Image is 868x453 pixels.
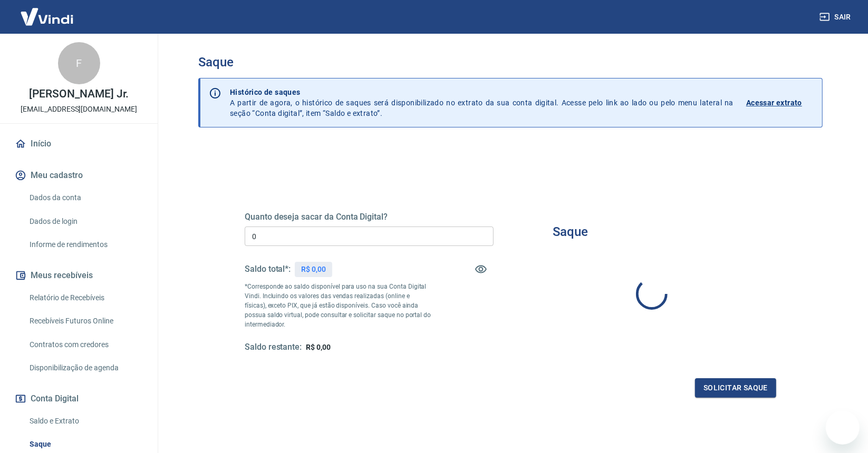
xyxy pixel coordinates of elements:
h3: Saque [553,224,588,239]
a: Início [13,132,145,155]
button: Meu cadastro [13,164,145,187]
a: Informe de rendimentos [25,234,145,255]
p: A partir de agora, o histórico de saques será disponibilizado no extrato da sua conta digital. Ac... [230,87,734,119]
p: [PERSON_NAME] Jr. [29,88,128,100]
a: Saldo e Extrato [25,410,145,432]
p: R$ 0,00 [301,264,326,275]
a: Acessar extrato [746,87,814,119]
a: Dados da conta [25,187,145,209]
img: Vindi [13,1,81,33]
h3: Saque [198,55,823,70]
h5: Saldo restante: [245,342,302,353]
h5: Saldo total*: [245,264,291,274]
p: Histórico de saques [230,87,734,97]
a: Relatório de Recebíveis [25,287,145,309]
h5: Quanto deseja sacar da Conta Digital? [245,212,494,222]
button: Conta Digital [13,387,145,410]
a: Disponibilização de agenda [25,357,145,379]
span: R$ 0,00 [306,343,331,351]
a: Contratos com credores [25,334,145,356]
div: F [58,42,100,84]
p: *Corresponde ao saldo disponível para uso na sua Conta Digital Vindi. Incluindo os valores das ve... [245,282,431,329]
button: Meus recebíveis [13,264,145,287]
p: [EMAIL_ADDRESS][DOMAIN_NAME] [21,104,137,115]
p: Acessar extrato [746,97,802,108]
a: Recebíveis Futuros Online [25,310,145,332]
iframe: Botão para abrir a janela de mensagens [826,411,860,445]
a: Dados de login [25,211,145,232]
button: Solicitar saque [695,378,776,398]
button: Sair [817,7,855,27]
